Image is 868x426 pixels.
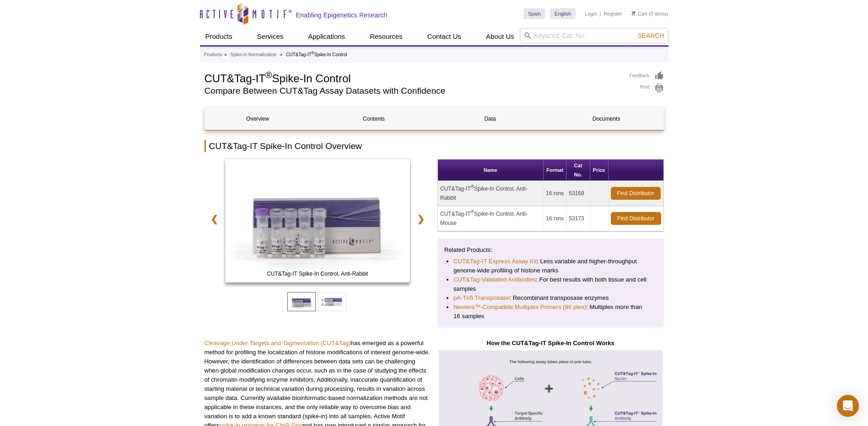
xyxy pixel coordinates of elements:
[453,275,648,293] li: : For best results with both tissue and cell samples
[631,8,669,19] li: (0 items)
[252,28,289,45] a: Services
[227,269,408,278] span: CUT&Tag-IT Spike-In Control, Anti-Rabbit
[611,212,661,225] a: Find Distributor
[224,52,227,57] li: »
[265,70,272,80] sup: ®
[225,159,410,282] img: CUT&Tag-IT Spike-In Control, Anti-Rabbit
[520,28,669,43] input: Keyword, Cat. No.
[837,395,859,417] div: Open Intercom Messenger
[566,206,590,231] td: 53173
[550,8,576,19] a: English
[585,11,597,17] a: Login
[635,32,667,40] button: Search
[544,160,566,181] th: Format
[630,83,664,93] a: Print
[453,293,648,303] li: : Recombinant transposase enzymes
[453,257,648,275] li: : Less variable and higher-throughput genome-wide profiling of histone marks
[471,184,474,189] sup: ®
[205,108,311,130] a: Overview
[280,52,283,57] li: »
[544,206,566,231] td: 16 rxns
[286,52,347,57] li: CUT&Tag-IT Spike-In Control
[422,28,467,45] a: Contact Us
[438,206,544,231] td: CUT&Tag-IT Spike-In Control, Anti-Mouse
[611,187,661,200] a: Find Distributor
[302,28,350,45] a: Applications
[312,51,314,55] sup: ®
[364,28,408,45] a: Resources
[205,140,664,152] h2: CUT&Tag-IT Spike-In Control Overview
[438,181,544,206] td: CUT&Tag-IT Spike-In Control, Anti-Rabbit
[453,257,537,266] a: CUT&Tag-IT Express Assay Kit
[230,51,276,59] a: Spike-In Normalization
[566,181,590,206] td: 53168
[200,28,238,45] a: Products
[205,340,351,346] a: Cleavage Under Targets and Tagmentation (CUT&Tag)
[411,208,431,229] a: ❯
[205,208,224,229] a: ❮
[637,32,664,39] span: Search
[205,71,620,85] h1: CUT&Tag-IT Spike-In Control
[566,160,590,181] th: Cat No.
[631,11,636,16] img: Your Cart
[487,340,615,346] strong: How the CUT&Tag-IT Spike-In Control Works
[630,71,664,81] a: Feedback
[321,108,427,130] a: Contents
[604,11,622,17] a: Register
[444,245,657,255] p: Related Products:
[296,11,388,19] h2: Enabling Epigenetics Research
[523,8,545,19] a: Spain
[437,108,543,130] a: Data
[438,160,544,181] th: Name
[205,87,620,95] h2: Compare Between CUT&Tag Assay Datasets with Confidence
[225,159,410,285] a: CUT&Tag-IT Spike-In Control, Anti-Mouse
[453,303,586,312] a: Nextera™-Compatible Multiplex Primers (96 plex)
[453,275,536,284] a: CUT&Tag-Validated Antibodies
[590,160,609,181] th: Price
[544,181,566,206] td: 16 rxns
[480,28,520,45] a: About Us
[453,293,509,303] a: pA-Tn5 Transposase
[600,8,601,19] li: |
[453,303,648,321] li: : Multiplex more than 16 samples
[554,108,659,130] a: Documents
[471,209,474,214] sup: ®
[631,11,647,17] a: Cart
[204,51,222,59] a: Products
